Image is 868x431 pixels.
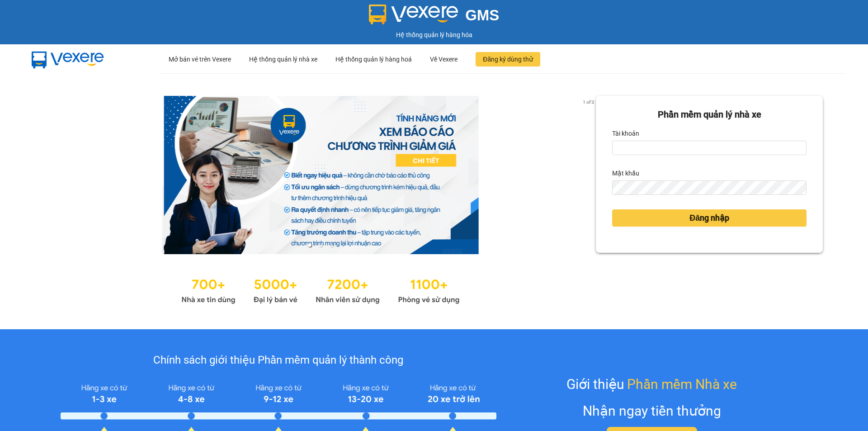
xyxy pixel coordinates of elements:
span: Đăng ký dùng thử [483,54,533,64]
li: slide item 2 [319,243,322,247]
label: Mật khẩu [612,166,639,180]
div: Về Vexere [430,45,458,74]
div: Hệ thống quản lý hàng hoá [335,45,412,74]
div: Phần mềm quản lý nhà xe [612,108,807,122]
div: Hệ thống quản lý hàng hóa [2,30,866,40]
li: slide item 1 [308,243,311,247]
img: mbUUG5Q.png [23,44,113,74]
a: GMS [369,14,500,21]
div: Chính sách giới thiệu Phần mềm quản lý thành công [61,352,496,369]
div: Mở bán vé trên Vexere [169,45,231,74]
button: previous slide / item [45,96,58,254]
div: Giới thiệu [566,374,737,395]
input: Mật khẩu [612,180,807,195]
div: Nhận ngay tiền thưởng [583,400,721,422]
button: Đăng nhập [612,209,807,227]
p: 1 of 3 [580,96,596,108]
img: Statistics.png [181,272,460,307]
input: Tài khoản [612,141,807,155]
li: slide item 3 [330,243,333,247]
label: Tài khoản [612,126,639,141]
span: Đăng nhập [689,212,729,224]
button: Đăng ký dùng thử [476,52,540,66]
div: Hệ thống quản lý nhà xe [249,45,317,74]
span: Phần mềm Nhà xe [627,374,737,395]
button: next slide / item [583,96,596,254]
img: logo 2 [369,5,458,24]
span: GMS [465,7,499,24]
